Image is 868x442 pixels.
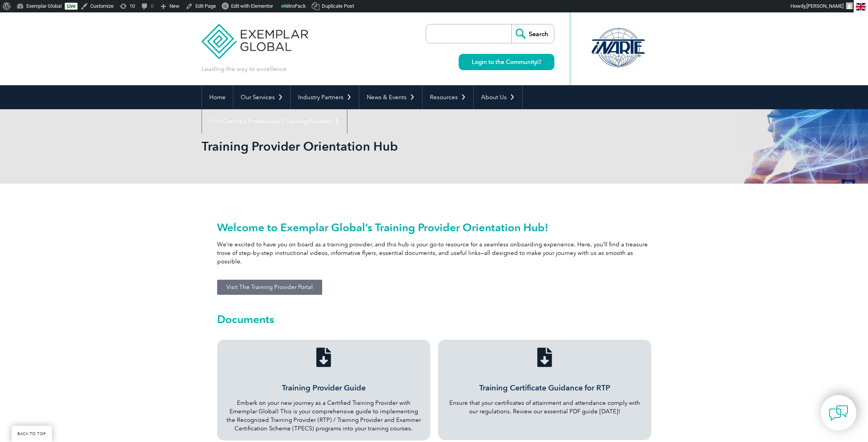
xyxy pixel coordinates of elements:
a: Training Provider Guide [314,347,333,367]
img: contact-chat.png [829,403,848,423]
a: Training Certificate Guidance for RTP [479,383,610,392]
span: Visit The Training Provider Portal [226,284,313,290]
img: en [856,3,866,10]
img: Exemplar Global [202,12,308,59]
a: Live [65,3,78,10]
h2: Documents [217,313,651,325]
p: Ensure that your certificates of attainment and attendance comply with our regulations. Review ou... [446,399,644,416]
a: Industry Partners [291,85,359,109]
a: Training Provider Guide [282,383,366,392]
h2: Welcome to Exemplar Global’s Training Provider Orientation Hub! [217,221,651,234]
span: [PERSON_NAME] [806,3,844,9]
a: Training Certificate Guidance for RTP [535,347,554,367]
a: Login to the Community [459,54,554,70]
input: Search [511,24,554,43]
p: We’re excited to have you on board as a training provider, and this hub is your go-to resource fo... [217,240,651,266]
a: Our Services [233,85,290,109]
img: open_square.png [537,60,541,64]
a: Find Certified Professional / Training Provider [202,109,347,133]
a: Visit The Training Provider Portal [217,280,322,295]
p: Embark on your new journey as a Certified Training Provider with Ememplar Global! This is your co... [225,399,423,433]
a: Resources [423,85,473,109]
a: News & Events [359,85,422,109]
h2: Training Provider Orientation Hub [202,140,527,153]
span: Edit with Elementor [231,3,273,9]
a: BACK TO TOP [12,426,52,442]
a: Home [202,85,233,109]
a: About Us [474,85,522,109]
p: Leading the way to excellence [202,65,286,73]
